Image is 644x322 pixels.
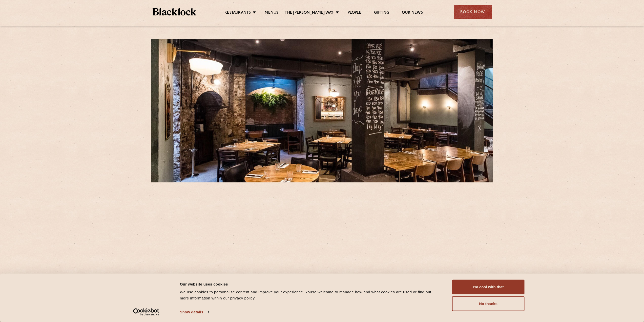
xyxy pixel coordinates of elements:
img: BL_Textured_Logo-footer-cropped.svg [153,8,196,15]
div: Our website uses cookies [180,281,441,287]
button: I'm cool with that [452,280,525,294]
a: Restaurants [224,10,251,16]
a: Usercentrics Cookiebot - opens in a new window [124,308,168,316]
a: The [PERSON_NAME] Way [285,10,334,16]
div: We use cookies to personalise content and improve your experience. You're welcome to manage how a... [180,289,441,301]
a: Menus [265,10,278,16]
a: Gifting [374,10,389,16]
button: No thanks [452,296,525,311]
a: Show details [180,308,209,316]
div: Book Now [454,5,492,19]
a: People [348,10,361,16]
a: Our News [402,10,423,16]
